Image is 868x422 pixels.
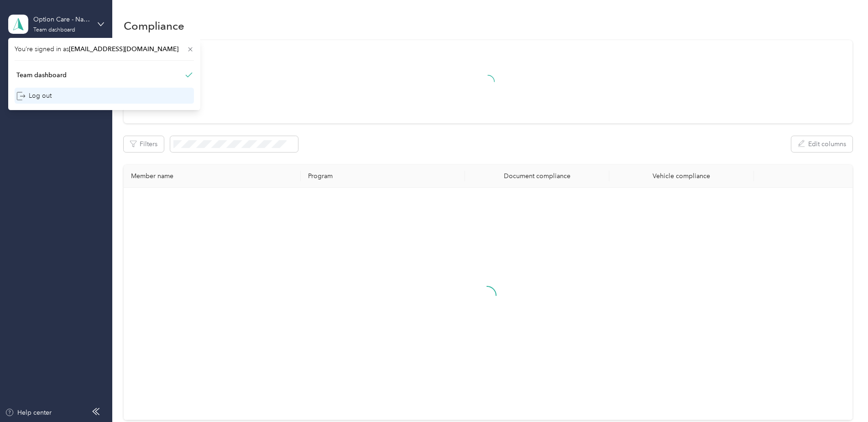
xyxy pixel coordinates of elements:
span: You’re signed in as [15,44,194,54]
div: Log out [16,91,52,100]
span: [EMAIL_ADDRESS][DOMAIN_NAME] [69,45,178,53]
th: Member name [124,165,301,188]
iframe: Everlance-gr Chat Button Frame [817,371,868,422]
div: Team dashboard [16,70,67,80]
h1: Compliance [124,21,184,31]
div: Vehicle compliance [617,172,746,180]
button: Filters [124,136,164,152]
div: Option Care - Naven Health [33,15,90,24]
button: Help center [5,408,52,417]
div: Team dashboard [33,27,75,33]
div: Document compliance [472,172,602,180]
button: Edit columns [791,136,852,152]
th: Program [301,165,465,188]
